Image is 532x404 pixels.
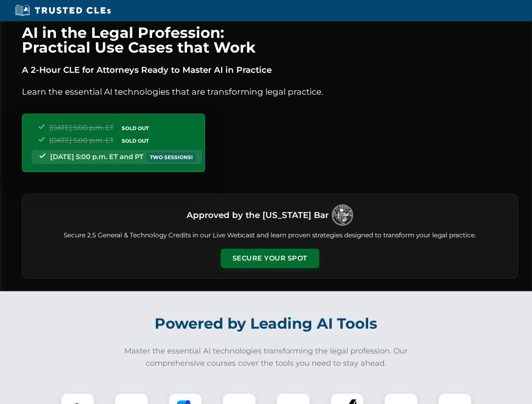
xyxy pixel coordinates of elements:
h3: Approved by the [US_STATE] Bar [187,207,329,223]
p: Learn the essential AI technologies that are transforming legal practice. [22,85,518,98]
p: A 2-Hour CLE for Attorneys Ready to Master AI in Practice [22,63,518,77]
button: Secure Your Spot [221,249,319,268]
p: Secure 2.5 General & Technology Credits in our Live Webcast and learn proven strategies designed ... [32,231,508,240]
h2: Powered by Leading AI Tools [33,309,500,338]
img: Logo [332,205,353,226]
span: [DATE] 5:00 p.m. ET [49,136,114,144]
span: [DATE] 5:00 p.m. ET [49,124,114,132]
span: SOLD OUT [119,124,152,133]
p: Master the essential AI technologies transforming the legal profession. Our comprehensive courses... [119,345,414,369]
h1: AI in the Legal Profession: Practical Use Cases that Work [22,25,518,55]
span: SOLD OUT [119,136,152,145]
img: Trusted CLEs [13,4,113,17]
